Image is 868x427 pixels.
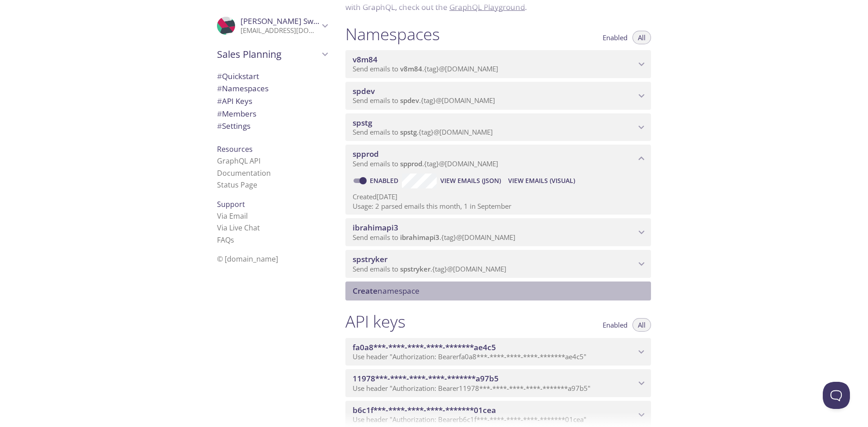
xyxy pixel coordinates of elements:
div: Sales Planning [210,42,335,66]
div: spprod namespace [345,145,651,173]
span: spprod [353,149,379,159]
span: spstryker [353,254,387,264]
div: API Keys [210,95,335,108]
div: spdev namespace [345,82,651,110]
span: Sales Planning [217,48,319,61]
span: Send emails to . {tag} @[DOMAIN_NAME] [353,264,506,273]
span: © [DOMAIN_NAME] [217,254,278,264]
a: Enabled [368,176,402,185]
span: Support [217,199,245,209]
button: All [632,31,651,44]
span: namespace [353,286,420,296]
div: ibrahimapi3 namespace [345,218,651,246]
a: FAQ [217,235,234,245]
span: spstryker [400,264,430,273]
div: spstg namespace [345,113,651,141]
span: spstg [353,117,372,128]
div: Darryl Swerbrick [210,11,335,41]
span: ibrahimapi3 [353,222,398,233]
span: v8m84 [400,64,422,73]
span: Namespaces [217,83,269,94]
span: spprod [400,159,422,168]
span: Send emails to . {tag} @[DOMAIN_NAME] [353,96,495,105]
span: Quickstart [217,71,259,81]
span: Create [353,286,377,296]
span: Send emails to . {tag} @[DOMAIN_NAME] [353,127,493,136]
div: Create namespace [345,282,651,300]
span: spstg [400,127,417,136]
h1: Namespaces [345,24,440,44]
span: ibrahimapi3 [400,233,439,242]
h1: API keys [345,311,406,332]
span: [PERSON_NAME] Swerbrick [241,16,338,26]
a: Status Page [217,180,257,190]
p: [EMAIL_ADDRESS][DOMAIN_NAME] [241,26,319,35]
span: v8m84 [353,54,377,65]
span: Send emails to . {tag} @[DOMAIN_NAME] [353,64,498,73]
button: View Emails (Visual) [505,174,579,188]
button: Enabled [597,318,633,332]
span: # [217,96,222,106]
span: # [217,83,222,94]
span: Send emails to . {tag} @[DOMAIN_NAME] [353,233,515,242]
iframe: Help Scout Beacon - Open [823,382,850,409]
div: v8m84 namespace [345,50,651,78]
span: View Emails (Visual) [508,175,575,186]
button: All [632,318,651,332]
div: spstryker namespace [345,250,651,278]
span: # [217,71,222,81]
span: spdev [400,96,419,105]
div: Quickstart [210,70,335,83]
span: Resources [217,144,253,154]
a: Documentation [217,168,271,178]
a: GraphQL API [217,156,260,166]
a: Via Live Chat [217,223,260,233]
p: Created [DATE] [353,192,644,202]
button: Enabled [597,31,633,44]
span: Settings [217,121,250,131]
span: s [231,235,234,245]
span: View Emails (JSON) [440,175,501,186]
div: Namespaces [210,82,335,95]
span: Send emails to . {tag} @[DOMAIN_NAME] [353,159,498,168]
span: Members [217,108,256,119]
div: Team Settings [210,120,335,132]
span: API Keys [217,96,252,106]
div: Members [210,108,335,120]
span: spdev [353,86,375,96]
span: # [217,108,222,119]
button: View Emails (JSON) [437,174,505,188]
a: Via Email [217,211,248,221]
p: Usage: 2 parsed emails this month, 1 in September [353,202,644,211]
span: # [217,121,222,131]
